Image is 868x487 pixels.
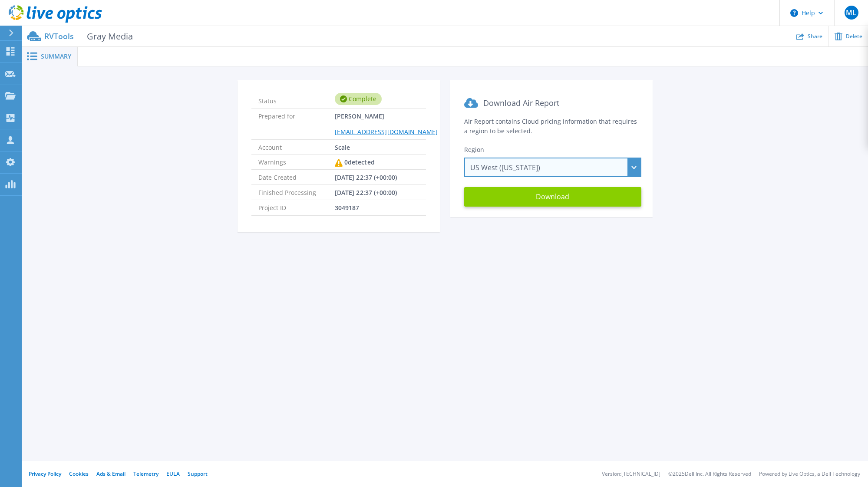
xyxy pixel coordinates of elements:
li: Powered by Live Optics, a Dell Technology [759,471,860,477]
a: Cookies [69,470,89,477]
button: Download [464,187,641,207]
span: Project ID [258,200,335,215]
span: ML [846,9,856,16]
span: Finished Processing [258,185,335,200]
a: Telemetry [133,470,158,477]
div: Complete [335,93,382,105]
div: US West ([US_STATE]) [464,158,641,177]
a: Ads & Email [96,470,125,477]
li: Version: [TECHNICAL_ID] [602,471,660,477]
a: Privacy Policy [29,470,61,477]
span: Delete [846,34,862,39]
span: [DATE] 22:37 (+00:00) [335,185,397,200]
span: Scale [335,140,350,154]
span: Region [464,145,484,154]
span: Warnings [258,155,335,169]
span: Date Created [258,170,335,184]
span: Account [258,140,335,154]
span: Status [258,93,335,105]
span: [DATE] 22:37 (+00:00) [335,170,397,184]
span: 3049187 [335,200,360,215]
span: Summary [41,53,71,59]
a: EULA [166,470,180,477]
li: © 2025 Dell Inc. All Rights Reserved [668,471,751,477]
p: RVTools [44,31,133,41]
span: [PERSON_NAME] [335,109,438,139]
span: Gray Media [81,31,133,41]
span: Prepared for [258,109,335,139]
span: Air Report contains Cloud pricing information that requires a region to be selected. [464,117,637,135]
div: 0 detected [335,155,375,170]
span: Download Air Report [483,98,559,108]
a: [EMAIL_ADDRESS][DOMAIN_NAME] [335,128,438,136]
span: Share [808,34,822,39]
a: Support [188,470,208,477]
